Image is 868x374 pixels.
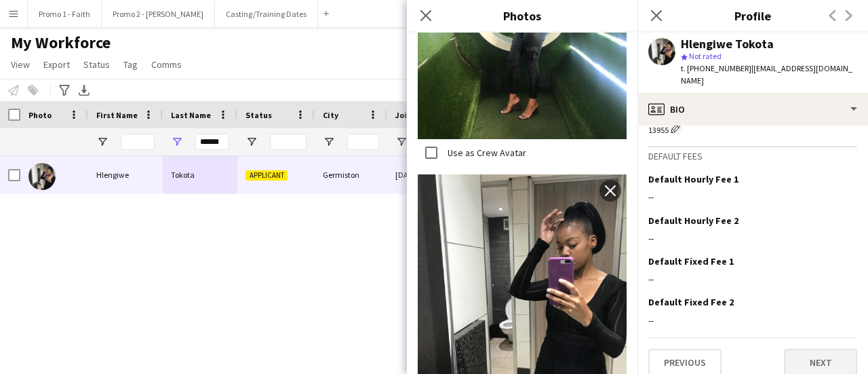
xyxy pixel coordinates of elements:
a: Tag [118,56,143,73]
div: Bio [637,93,868,126]
h3: Photos [407,7,637,24]
a: Comms [146,56,187,73]
h3: Default fees [648,150,857,162]
div: -- [648,232,857,244]
a: Status [78,56,115,73]
app-action-btn: Advanced filters [56,82,73,98]
button: Open Filter Menu [171,136,183,148]
span: First Name [96,110,138,120]
span: Tag [123,58,138,71]
span: Not rated [689,51,722,61]
h3: Profile [637,7,868,24]
span: Last Name [171,110,211,120]
input: City Filter Input [347,134,379,150]
input: Status Filter Input [270,134,307,150]
span: View [11,58,30,71]
span: t. [PHONE_NUMBER] [681,63,751,73]
div: -- [648,191,857,203]
button: Open Filter Menu [96,136,108,148]
div: Hlengiwe Tokota [681,38,774,50]
img: Hlengiwe Tokota [28,163,56,190]
span: My Workforce [11,33,111,53]
label: Use as Crew Avatar [445,147,526,159]
input: Last Name Filter Input [195,134,229,150]
span: Status [83,58,110,71]
button: Open Filter Menu [245,136,258,148]
h3: Default Fixed Fee 2 [648,296,734,308]
h3: Default Fixed Fee 1 [648,255,734,267]
button: Promo 1 - Faith [28,1,102,27]
span: Applicant [245,170,288,181]
div: Tokota [163,156,237,193]
button: Open Filter Menu [323,136,335,148]
span: Photo [28,110,52,120]
div: Germiston [315,156,387,193]
span: Export [43,58,70,71]
div: -- [648,314,857,326]
div: Hlengiwe [88,156,163,193]
span: Status [245,110,272,120]
button: Open Filter Menu [395,136,408,148]
span: | [EMAIL_ADDRESS][DOMAIN_NAME] [681,63,852,86]
span: City [323,110,338,120]
h3: Default Hourly Fee 1 [648,173,738,185]
span: Comms [151,58,182,71]
div: [DATE] [387,156,458,193]
h3: Default Hourly Fee 2 [648,214,738,227]
div: 13955 [648,121,857,135]
button: Casting/Training Dates [215,1,318,27]
input: First Name Filter Input [121,134,155,150]
a: Export [38,56,75,73]
button: Promo 2 - [PERSON_NAME] [102,1,215,27]
span: Joined [395,110,422,120]
div: -- [648,273,857,285]
a: View [5,56,35,73]
app-action-btn: Export XLSX [76,82,92,98]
